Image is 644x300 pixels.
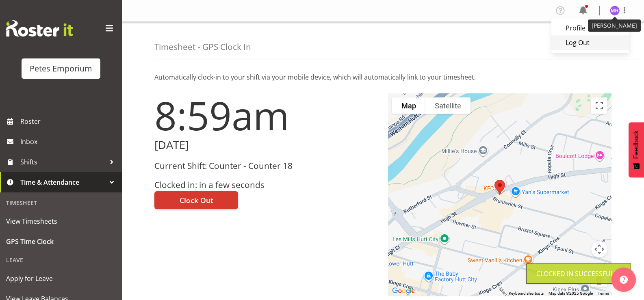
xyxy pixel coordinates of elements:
[2,252,120,268] div: Leave
[633,130,640,159] span: Feedback
[2,211,120,231] a: View Timesheets
[536,269,621,278] div: Clocked in Successfully
[598,291,609,296] a: Terms (opens in new tab)
[390,286,417,296] img: Google
[6,235,116,248] span: GPS Time Clock
[20,115,118,127] span: Roster
[620,276,628,284] img: help-xxl-2.png
[154,180,378,190] h3: Clocked in: in a few seconds
[2,231,120,252] a: GPS Time Clock
[6,215,116,227] span: View Timesheets
[154,72,611,82] p: Automatically clock-in to your shift via your mobile device, which will automatically link to you...
[551,35,629,50] a: Log Out
[509,291,544,296] button: Keyboard shortcuts
[2,194,120,211] div: Timesheet
[392,97,425,114] button: Show street map
[610,6,620,15] img: mackenzie-halford4471.jpg
[6,272,116,285] span: Apply for Leave
[425,97,471,114] button: Show satellite imagery
[549,291,593,296] span: Map data ©2025 Google
[591,97,607,114] button: Toggle fullscreen view
[154,191,238,209] button: Clock Out
[20,136,118,148] span: Inbox
[20,176,106,188] span: Time & Attendance
[154,139,378,151] h2: [DATE]
[154,93,378,137] h1: 8:59am
[180,195,213,205] span: Clock Out
[154,42,251,52] h4: Timesheet - GPS Clock In
[6,20,73,37] img: Rosterit website logo
[591,241,607,257] button: Map camera controls
[390,286,417,296] a: Open this area in Google Maps (opens a new window)
[20,156,106,168] span: Shifts
[30,63,92,75] div: Petes Emporium
[629,122,644,177] button: Feedback - Show survey
[2,268,120,289] a: Apply for Leave
[154,161,378,171] h3: Current Shift: Counter - Counter 18
[551,21,629,35] a: Profile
